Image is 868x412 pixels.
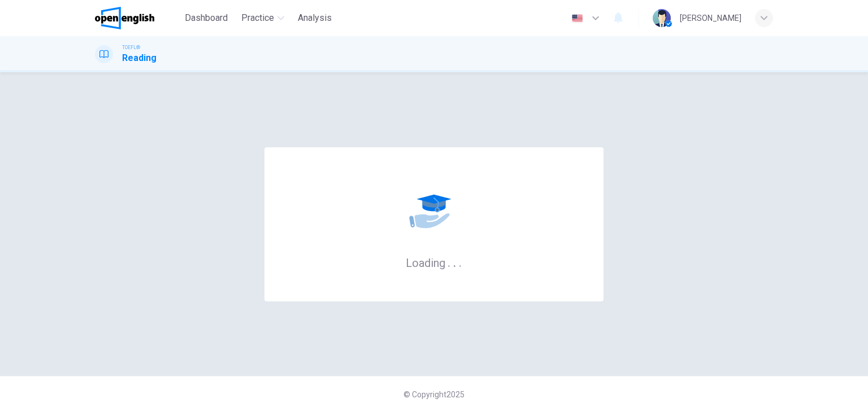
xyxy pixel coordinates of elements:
h6: . [453,252,457,271]
img: en [570,14,584,23]
button: Analysis [293,8,336,28]
img: OpenEnglish logo [95,7,154,29]
span: TOEFL® [122,43,140,51]
h1: Reading [122,51,157,65]
span: Analysis [298,11,332,25]
button: Dashboard [180,8,232,28]
h6: Loading [406,255,462,270]
span: Practice [241,11,274,25]
a: OpenEnglish logo [95,7,180,29]
div: [PERSON_NAME] [680,11,741,25]
h6: . [458,252,462,271]
button: Practice [237,8,289,28]
span: Dashboard [185,11,228,25]
h6: . [447,252,451,271]
img: Profile picture [653,9,671,27]
span: © Copyright 2025 [403,390,465,399]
